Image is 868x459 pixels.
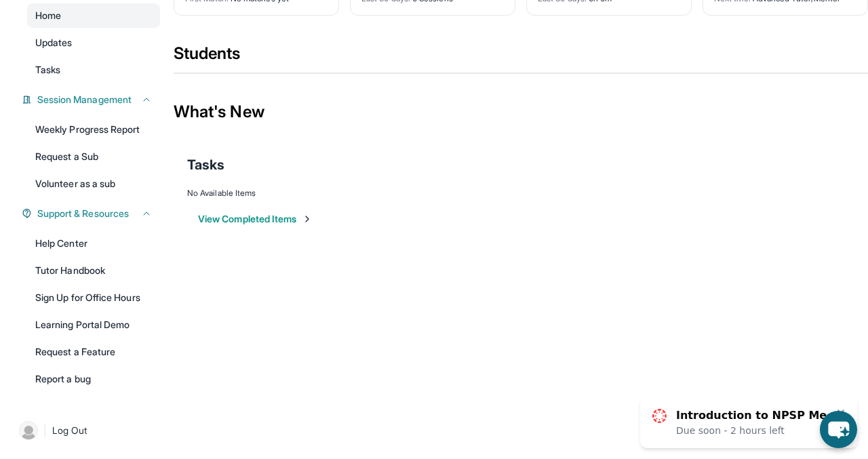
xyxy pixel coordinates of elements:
div: What's New [174,82,868,142]
a: Request a Feature [27,340,160,364]
a: |Log Out [14,416,160,445]
a: Report a bug [27,367,160,391]
a: Help Center [27,231,160,256]
a: Volunteer as a sub [27,172,160,196]
a: Weekly Progress Report [27,117,160,142]
div: No Available Items [187,188,854,199]
span: Updates [35,36,73,49]
span: Session Management [37,93,132,106]
span: Log Out [52,424,87,437]
a: Request a Sub [27,144,160,169]
div: Students [174,43,868,73]
img: user-img [19,421,38,440]
a: Tasks [27,58,160,82]
span: Tasks [187,155,224,174]
button: chat-button [820,411,857,448]
a: Learning Portal Demo [27,313,160,337]
a: Updates [27,31,160,55]
span: Support & Resources [37,207,129,220]
button: View Completed Items [198,212,313,226]
span: Tasks [35,63,60,77]
button: Support & Resources [32,207,152,220]
a: Sign Up for Office Hours [27,285,160,310]
button: Session Management [32,93,152,106]
a: Home [27,3,160,28]
span: | [43,422,47,439]
span: Home [35,9,61,22]
a: Tutor Handbook [27,258,160,283]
